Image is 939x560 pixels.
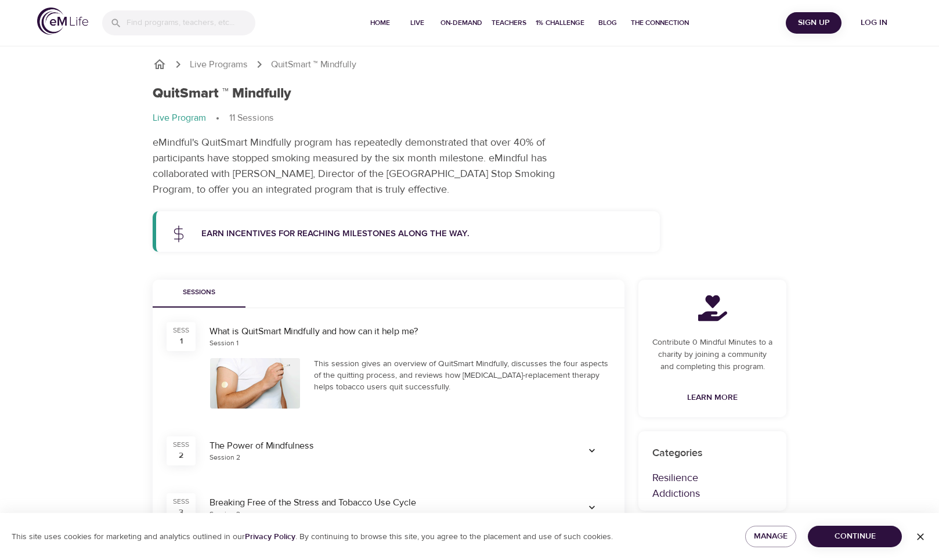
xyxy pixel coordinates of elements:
[652,470,772,486] p: Resilience
[403,17,431,29] span: Live
[786,12,842,34] button: Sign Up
[817,529,893,544] span: Continue
[210,439,559,453] div: The Power of Mindfulness
[210,325,611,338] div: What is QuitSmart Mindfully and how can it help me?
[179,507,183,518] div: 3
[210,453,240,463] div: Session 2
[153,111,786,125] nav: breadcrumb
[153,111,206,125] p: Live Program
[745,526,796,547] button: Manage
[594,17,622,29] span: Blog
[210,338,239,348] div: Session 1
[440,17,482,29] span: On-Demand
[190,58,248,71] a: Live Programs
[314,358,611,393] div: This session gives an overview of QuitSmart Mindfully, discusses the four aspects of the quitting...
[851,16,897,30] span: Log in
[245,532,295,542] a: Privacy Policy
[210,510,240,519] div: Session 3
[173,326,189,335] div: SESS
[210,496,559,510] div: Breaking Free of the Stress and Tobacco Use Cycle
[160,287,239,299] span: Sessions
[754,529,787,544] span: Manage
[153,85,291,102] h1: QuitSmart ™ Mindfully
[173,440,189,450] div: SESS
[536,17,584,29] span: 1% Challenge
[229,111,274,125] p: 11 Sessions
[366,17,394,29] span: Home
[790,16,837,30] span: Sign Up
[652,445,772,461] p: Categories
[682,387,742,409] a: Learn More
[808,526,902,547] button: Continue
[652,337,772,373] p: Contribute 0 Mindful Minutes to a charity by joining a community and completing this program.
[846,12,902,34] button: Log in
[631,17,689,29] span: The Connection
[153,135,588,197] p: eMindful's QuitSmart Mindfully program has repeatedly demonstrated that over 40% of participants ...
[271,58,356,71] p: QuitSmart ™ Mindfully
[37,8,88,35] img: logo
[652,486,772,501] p: Addictions
[179,450,183,461] div: 2
[153,57,786,71] nav: breadcrumb
[180,335,183,347] div: 1
[127,10,255,35] input: Find programs, teachers, etc...
[687,391,738,405] span: Learn More
[173,497,189,507] div: SESS
[201,227,646,241] p: Earn incentives for reaching milestones along the way.
[492,17,526,29] span: Teachers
